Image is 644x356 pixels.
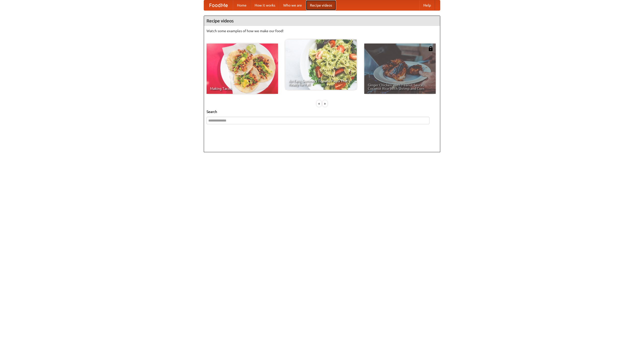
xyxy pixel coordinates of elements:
img: 483408.png [428,46,433,51]
a: How it works [251,0,279,10]
a: An Easy, Summery Tomato Pasta That's Ready for Fall [285,39,357,90]
h4: Recipe videos [204,16,440,26]
div: « [317,100,321,107]
a: Recipe videos [306,0,336,10]
span: An Easy, Summery Tomato Pasta That's Ready for Fall [289,79,353,86]
p: Watch some examples of how we make our food! [207,28,437,33]
h5: Search [207,109,437,114]
a: Home [233,0,251,10]
a: Making Tacos [207,44,278,94]
span: Making Tacos [210,87,274,90]
a: FoodMe [204,0,233,10]
div: » [323,100,327,107]
a: Help [419,0,435,10]
a: Who we are [279,0,306,10]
